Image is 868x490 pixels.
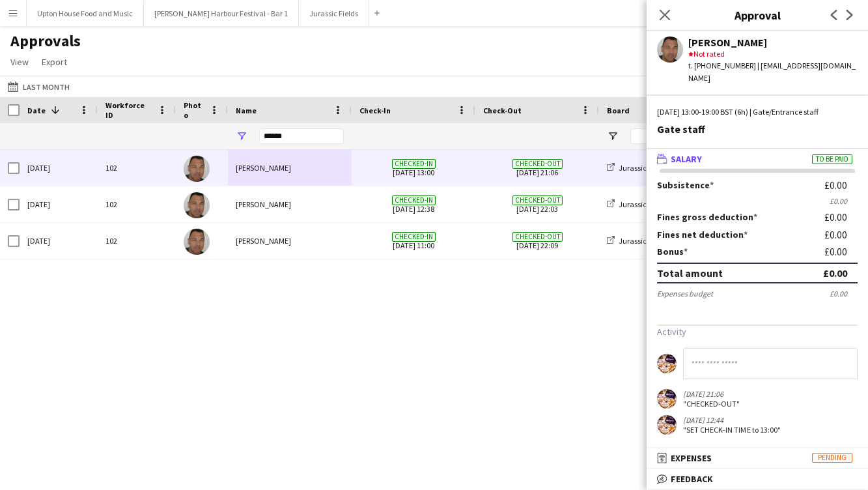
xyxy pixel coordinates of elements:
label: Subsistence [657,179,714,191]
div: [PERSON_NAME] [228,186,352,222]
div: £0.00 [824,229,858,240]
div: 102 [98,223,176,259]
a: Jurassic Fields [607,236,667,246]
button: Jurassic Fields [299,1,369,26]
div: [DATE] [20,186,98,222]
div: [DATE] [20,223,98,259]
div: Gate staff [657,123,858,135]
label: Fines net deduction [657,229,748,240]
span: Checked-in [392,232,436,242]
span: Expenses [671,452,712,464]
button: Open Filter Menu [607,130,619,142]
span: Jurassic Fields [619,199,667,209]
span: Salary [671,153,702,165]
div: [PERSON_NAME] [228,223,352,259]
label: Bonus [657,246,688,257]
div: Expenses budget [657,289,713,298]
span: Feedback [671,473,713,485]
div: t. [PHONE_NUMBER] | [EMAIL_ADDRESS][DOMAIN_NAME] [688,60,858,83]
span: [DATE] 22:03 [483,186,591,222]
div: 102 [98,186,176,222]
app-user-avatar: . . [657,415,677,435]
span: Jurassic Fields [619,163,667,173]
span: Checked-out [512,195,563,205]
button: Last Month [5,79,72,94]
div: [DATE] 13:00-19:00 BST (6h) | Gate/Entrance staff [657,106,858,118]
span: Checked-in [392,195,436,205]
span: Date [27,106,46,115]
span: View [10,56,29,68]
div: 102 [98,150,176,186]
input: Name Filter Input [259,128,344,144]
div: [DATE] 21:06 [683,389,740,399]
mat-expansion-panel-header: SalaryTo be paid [647,149,868,169]
div: £0.00 [824,211,858,223]
span: Photo [184,100,204,120]
div: [PERSON_NAME] [688,36,858,48]
div: £0.00 [830,289,858,298]
a: View [5,53,34,70]
span: [DATE] 13:00 [359,150,468,186]
button: [PERSON_NAME] Harbour Festival - Bar 1 [144,1,299,26]
div: £0.00 [824,179,858,191]
span: Checked-out [512,159,563,169]
span: Check-In [359,106,391,115]
span: [DATE] 12:38 [359,186,468,222]
div: SalaryTo be paid [647,169,868,452]
span: [DATE] 21:06 [483,150,591,186]
img: Robert Ward [184,156,210,182]
span: Check-Out [483,106,522,115]
div: £0.00 [824,246,858,257]
mat-expansion-panel-header: ExpensesPending [647,448,868,468]
span: [DATE] 22:09 [483,223,591,259]
span: Checked-in [392,159,436,169]
a: Jurassic Fields [607,199,667,209]
div: [DATE] 12:44 [683,415,781,425]
div: [PERSON_NAME] [228,150,352,186]
span: Jurassic Fields [619,236,667,246]
input: Board Filter Input [630,128,721,144]
span: Board [607,106,630,115]
span: Export [42,56,67,68]
button: Upton House Food and Music [27,1,144,26]
img: Robert Ward [184,192,210,218]
span: Checked-out [512,232,563,242]
img: Robert Ward [184,229,210,255]
button: Open Filter Menu [236,130,247,142]
a: Export [36,53,72,70]
div: "CHECKED-OUT" [683,399,740,409]
h3: Activity [657,326,858,338]
div: Not rated [688,48,858,60]
label: Fines gross deduction [657,211,757,223]
span: To be paid [812,154,852,164]
div: Total amount [657,267,723,280]
div: "SET CHECK-IN TIME to 13:00" [683,425,781,435]
div: £0.00 [823,267,847,280]
a: Jurassic Fields [607,163,667,173]
span: [DATE] 11:00 [359,223,468,259]
h3: Approval [647,7,868,23]
span: Name [236,106,257,115]
div: [DATE] [20,150,98,186]
mat-expansion-panel-header: Feedback [647,469,868,489]
div: £0.00 [657,196,858,206]
span: Workforce ID [105,100,152,120]
span: Pending [812,453,852,463]
app-user-avatar: . . [657,389,677,409]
